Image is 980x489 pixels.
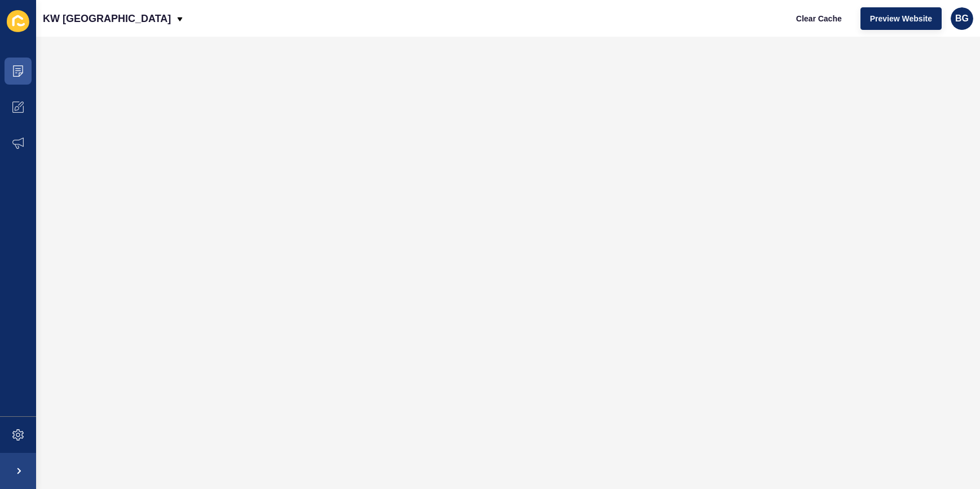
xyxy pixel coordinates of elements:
p: KW [GEOGRAPHIC_DATA] [43,5,171,33]
span: BG [955,13,969,24]
button: Clear Cache [787,7,851,30]
span: Clear Cache [796,13,842,24]
button: Preview Website [860,7,942,30]
span: Preview Website [870,13,932,24]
